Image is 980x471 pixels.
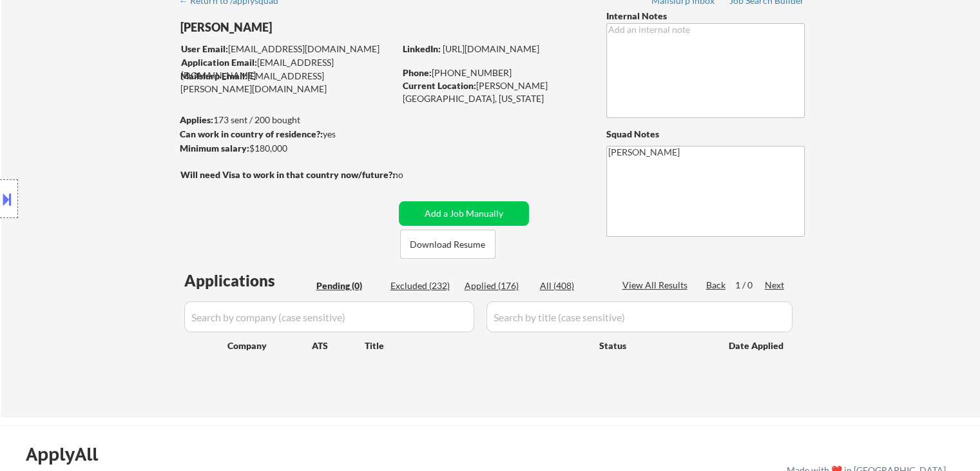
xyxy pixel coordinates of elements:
strong: Mailslurp Email: [180,70,247,81]
div: Back [706,279,727,292]
div: Pending (0) [316,279,381,292]
div: Next [765,279,785,292]
button: Download Resume [400,230,495,259]
div: Applications [184,273,312,288]
div: 1 / 0 [735,279,765,292]
strong: Application Email: [181,57,257,68]
strong: Will need Visa to work in that country now/future?: [180,169,395,180]
div: ATS [312,339,365,352]
div: [PERSON_NAME] [180,19,445,35]
div: [PHONE_NUMBER] [403,66,585,79]
input: Search by title (case sensitive) [486,301,793,332]
div: Status [599,334,710,357]
div: no [393,168,430,181]
div: View All Results [622,279,691,292]
div: Date Applied [729,339,785,352]
div: 173 sent / 200 bought [180,114,394,126]
input: Search by company (case sensitive) [184,301,474,332]
div: [EMAIL_ADDRESS][DOMAIN_NAME] [181,56,394,81]
strong: Phone: [403,67,432,78]
strong: User Email: [181,43,228,54]
div: Squad Notes [606,128,805,141]
div: Applied (176) [465,279,529,292]
div: [EMAIL_ADDRESS][PERSON_NAME][DOMAIN_NAME] [180,70,394,95]
div: [EMAIL_ADDRESS][DOMAIN_NAME] [181,43,394,55]
strong: Current Location: [403,80,476,91]
div: ApplyAll [26,443,113,465]
div: $180,000 [180,142,394,155]
strong: LinkedIn: [403,43,441,54]
div: yes [180,128,390,141]
div: Excluded (232) [390,279,455,292]
strong: Can work in country of residence?: [180,128,323,139]
div: Company [227,339,312,352]
button: Add a Job Manually [399,201,529,226]
div: [PERSON_NAME][GEOGRAPHIC_DATA], [US_STATE] [403,79,585,105]
a: [URL][DOMAIN_NAME] [443,43,539,54]
div: Internal Notes [606,10,805,23]
div: Title [365,339,587,352]
div: All (408) [540,279,604,292]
